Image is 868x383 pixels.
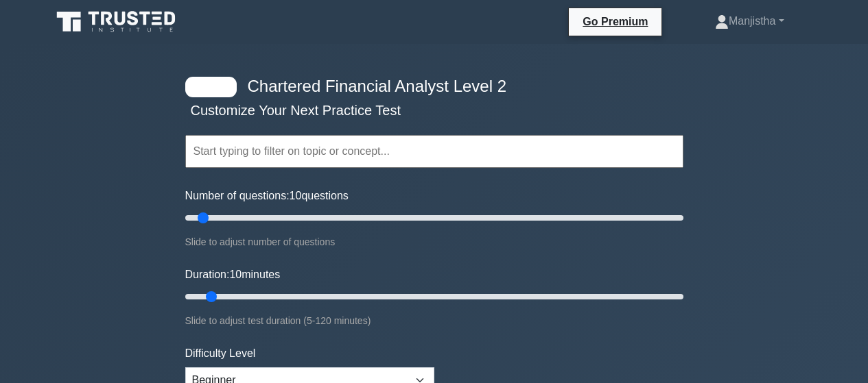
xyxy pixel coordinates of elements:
a: Manjistha [682,8,817,35]
div: Slide to adjust test duration (5-120 minutes) [185,312,683,329]
label: Number of questions: questions [185,188,349,204]
input: Start typing to filter on topic or concept... [185,135,683,168]
div: Slide to adjust number of questions [185,234,683,250]
span: 10 [229,269,242,280]
label: Duration: minutes [185,267,281,283]
label: Difficulty Level [185,345,256,362]
a: Go Premium [574,13,656,30]
span: 10 [290,190,302,201]
h4: Chartered Financial Analyst Level 2 [242,77,616,97]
